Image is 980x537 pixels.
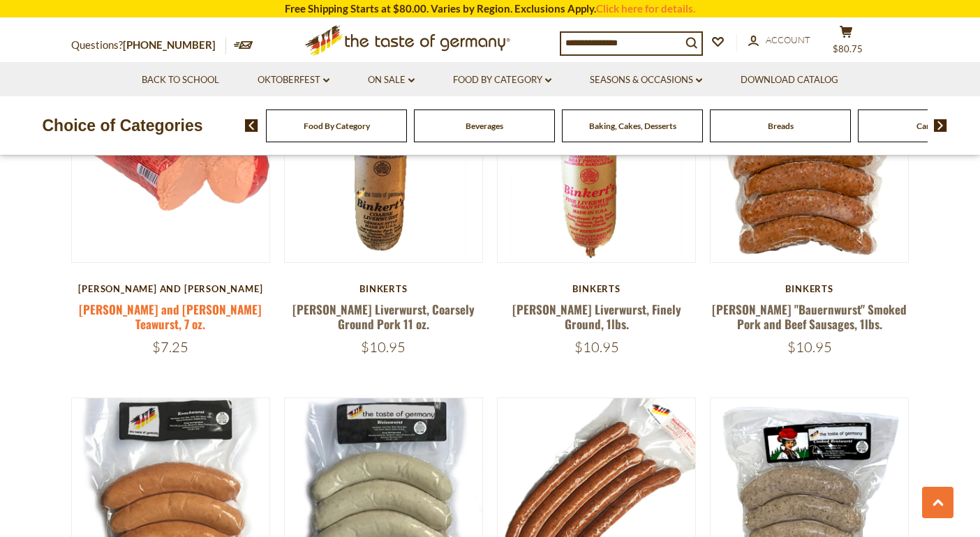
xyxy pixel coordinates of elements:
[453,73,551,88] a: Food By Category
[711,66,908,263] img: Binkert
[258,73,329,88] a: Oktoberfest
[825,25,867,60] button: $80.75
[361,338,406,356] span: $10.95
[766,34,810,45] span: Account
[466,121,503,131] a: Beverages
[787,338,832,356] span: $10.95
[71,283,270,294] div: [PERSON_NAME] and [PERSON_NAME]
[79,301,262,333] a: [PERSON_NAME] and [PERSON_NAME] Teawurst, 7 oz.
[596,2,695,15] a: Click here for details.
[934,119,947,132] img: next arrow
[71,36,226,54] p: Questions?
[142,73,219,88] a: Back to School
[285,66,482,263] img: Binkert
[748,33,810,48] a: Account
[833,43,863,54] span: $80.75
[916,121,940,131] a: Candy
[741,73,838,88] a: Download Catalog
[72,66,269,263] img: Schaller and Weber Teawurst, 7 oz.
[292,301,475,333] a: [PERSON_NAME] Liverwurst, Coarsely Ground Pork 11 oz.
[368,73,415,88] a: On Sale
[123,38,216,51] a: [PHONE_NUMBER]
[245,119,258,132] img: previous arrow
[589,121,676,131] a: Baking, Cakes, Desserts
[304,121,370,131] a: Food By Category
[498,66,695,263] img: Binkert
[512,301,681,333] a: [PERSON_NAME] Liverwurst, Finely Ground, 1lbs.
[497,283,696,294] div: Binkerts
[590,73,702,88] a: Seasons & Occasions
[284,283,483,294] div: Binkerts
[712,301,907,333] a: [PERSON_NAME] "Bauernwurst" Smoked Pork and Beef Sausages, 1lbs.
[152,338,188,356] span: $7.25
[710,283,909,294] div: Binkerts
[768,121,794,131] a: Breads
[574,338,619,356] span: $10.95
